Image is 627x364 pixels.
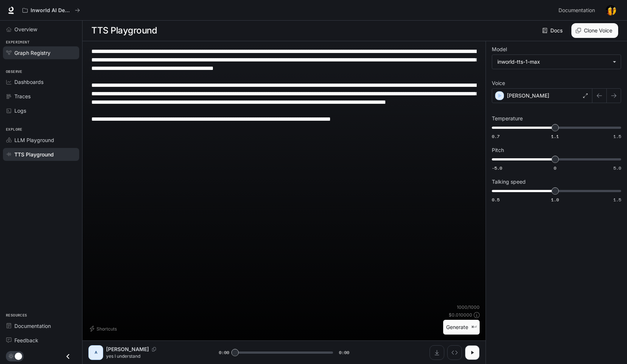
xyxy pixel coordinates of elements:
p: ⌘⏎ [471,325,477,329]
span: Dashboards [14,78,43,86]
span: -5.0 [492,165,502,171]
div: inworld-tts-1-max [497,58,609,66]
span: 0.5 [492,197,500,203]
div: inworld-tts-1-max [492,55,621,69]
a: Documentation [556,3,600,18]
span: Dark mode toggle [15,352,22,360]
img: User avatar [606,5,616,15]
p: Voice [492,81,505,86]
a: Documentation [3,319,79,332]
p: yes I understand [106,353,201,359]
a: Traces [3,90,79,103]
button: Inspect [447,345,462,360]
button: User avatar [603,3,618,18]
a: Docs [541,23,565,38]
button: All workspaces [19,3,83,18]
h1: TTS Playground [91,23,157,38]
button: Generate⌘⏎ [443,320,480,335]
span: 1.5 [613,197,621,203]
button: Download audio [430,345,444,360]
p: [PERSON_NAME] [507,92,549,99]
p: [PERSON_NAME] [106,346,149,353]
span: Documentation [558,6,595,15]
button: Shortcuts [88,323,120,335]
span: LLM Playground [14,136,54,144]
div: A [90,347,102,358]
p: Talking speed [492,179,526,184]
button: Copy Voice ID [149,347,159,351]
span: 5.0 [613,165,621,171]
p: $ 0.010000 [449,312,472,318]
span: 1.0 [551,197,559,203]
span: Graph Registry [14,49,50,57]
a: Graph Registry [3,46,79,59]
a: Logs [3,104,79,117]
a: Overview [3,23,79,36]
p: Model [492,47,507,52]
span: 0 [554,165,556,171]
span: 0.7 [492,133,500,139]
span: Traces [14,92,31,100]
span: TTS Playground [14,151,54,158]
span: Documentation [14,322,51,330]
span: 0:00 [219,349,229,356]
a: Feedback [3,334,79,347]
p: 1000 / 1000 [457,304,480,310]
span: 1.1 [551,133,559,139]
span: Logs [14,107,26,114]
span: 1.5 [613,133,621,139]
p: Inworld AI Demos [31,7,72,14]
span: Feedback [14,336,38,344]
button: Close drawer [60,349,76,364]
a: Dashboards [3,75,79,88]
p: Temperature [492,116,523,121]
p: Pitch [492,148,504,153]
a: LLM Playground [3,134,79,146]
span: 0:00 [339,349,349,356]
button: Clone Voice [571,23,618,38]
a: TTS Playground [3,148,79,161]
span: Overview [14,25,37,33]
